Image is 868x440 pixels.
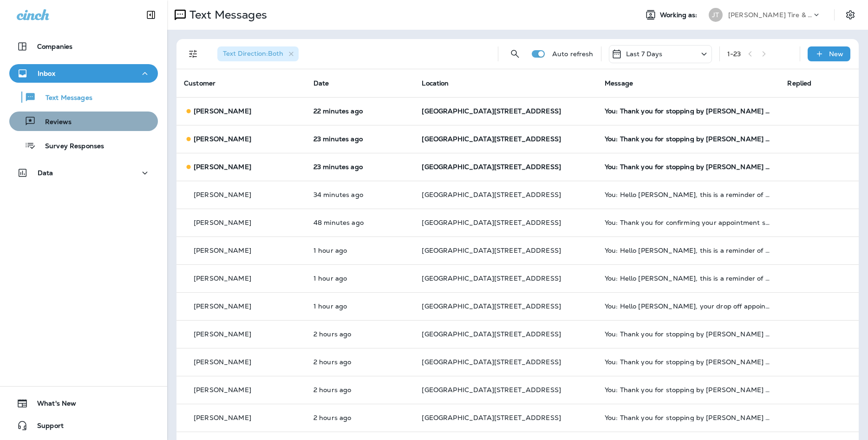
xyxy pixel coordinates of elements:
[28,400,76,411] span: What's New
[552,50,594,58] p: Auto refresh
[313,358,407,366] p: Oct 15, 2025 08:02 AM
[605,191,773,198] div: You: Hello Terry, this is a reminder of your scheduled appointment set for 10/16/2025 10:00 AM at...
[313,247,407,254] p: Oct 15, 2025 09:02 AM
[9,394,158,413] button: What's New
[194,386,251,394] p: [PERSON_NAME]
[9,87,158,107] button: Text Messages
[194,247,251,254] p: [PERSON_NAME]
[422,79,449,87] span: Location
[38,169,53,177] p: Data
[186,8,267,22] p: Text Messages
[194,163,251,171] p: [PERSON_NAME]
[184,45,202,63] button: Filters
[605,275,773,282] div: You: Hello Debbie, this is a reminder of your scheduled appointment set for 10/16/2025 8:00 AM at...
[727,50,741,58] div: 1 - 23
[422,107,561,115] span: [GEOGRAPHIC_DATA][STREET_ADDRESS]
[9,136,158,155] button: Survey Responses
[36,94,92,103] p: Text Messages
[313,302,407,310] p: Oct 15, 2025 09:02 AM
[28,422,64,433] span: Support
[829,50,843,58] p: New
[605,247,773,254] div: You: Hello Steve, this is a reminder of your scheduled appointment set for 10/16/2025 9:00 AM at ...
[422,163,561,171] span: [GEOGRAPHIC_DATA][STREET_ADDRESS]
[605,163,773,171] div: You: Thank you for stopping by Jensen Tire & Auto - South 144th Street. Please take 30 seconds to...
[313,275,407,282] p: Oct 15, 2025 09:02 AM
[194,330,251,338] p: [PERSON_NAME]
[138,6,164,24] button: Collapse Sidebar
[422,274,561,282] span: [GEOGRAPHIC_DATA][STREET_ADDRESS]
[184,79,215,87] span: Customer
[605,358,773,366] div: You: Thank you for stopping by Jensen Tire & Auto - South 144th Street. Please take 30 seconds to...
[37,43,72,50] p: Companies
[313,163,407,171] p: Oct 15, 2025 09:58 AM
[36,142,104,151] p: Survey Responses
[787,79,811,87] span: Replied
[313,330,407,338] p: Oct 15, 2025 08:02 AM
[422,358,561,366] span: [GEOGRAPHIC_DATA][STREET_ADDRESS]
[194,358,251,366] p: [PERSON_NAME]
[9,37,158,56] button: Companies
[605,414,773,421] div: You: Thank you for stopping by Jensen Tire & Auto - South 144th Street. Please take 30 seconds to...
[313,414,407,421] p: Oct 15, 2025 08:02 AM
[223,49,283,58] span: Text Direction : Both
[842,7,859,23] button: Settings
[605,219,773,226] div: You: Thank you for confirming your appointment scheduled for 10/16/2025 8:30 AM with South 144th ...
[626,50,663,58] p: Last 7 Days
[422,246,561,255] span: [GEOGRAPHIC_DATA][STREET_ADDRESS]
[194,275,251,282] p: [PERSON_NAME]
[313,386,407,394] p: Oct 15, 2025 08:02 AM
[217,46,299,61] div: Text Direction:Both
[605,330,773,338] div: You: Thank you for stopping by Jensen Tire & Auto - South 144th Street. Please take 30 seconds to...
[9,164,158,182] button: Data
[506,45,524,63] button: Search Messages
[194,107,251,115] p: [PERSON_NAME]
[313,107,407,115] p: Oct 15, 2025 09:59 AM
[422,414,561,422] span: [GEOGRAPHIC_DATA][STREET_ADDRESS]
[422,302,561,310] span: [GEOGRAPHIC_DATA][STREET_ADDRESS]
[313,219,407,226] p: Oct 15, 2025 09:33 AM
[194,191,251,198] p: [PERSON_NAME]
[605,302,773,310] div: You: Hello Brian, your drop off appointment at Jensen Tire & Auto is tomorrow. Reschedule? Call +...
[728,11,812,19] p: [PERSON_NAME] Tire & Auto
[9,112,158,131] button: Reviews
[660,11,699,19] span: Working as:
[605,135,773,143] div: You: Thank you for stopping by Jensen Tire & Auto - South 144th Street. Please take 30 seconds to...
[422,218,561,227] span: [GEOGRAPHIC_DATA][STREET_ADDRESS]
[9,64,158,83] button: Inbox
[313,135,407,143] p: Oct 15, 2025 09:58 AM
[194,302,251,310] p: [PERSON_NAME]
[605,386,773,394] div: You: Thank you for stopping by Jensen Tire & Auto - South 144th Street. Please take 30 seconds to...
[422,190,561,199] span: [GEOGRAPHIC_DATA][STREET_ADDRESS]
[194,135,251,143] p: [PERSON_NAME]
[422,386,561,394] span: [GEOGRAPHIC_DATA][STREET_ADDRESS]
[605,79,633,87] span: Message
[605,107,773,115] div: You: Thank you for stopping by Jensen Tire & Auto - South 144th Street. Please take 30 seconds to...
[194,414,251,421] p: [PERSON_NAME]
[36,118,72,127] p: Reviews
[422,330,561,338] span: [GEOGRAPHIC_DATA][STREET_ADDRESS]
[38,70,55,77] p: Inbox
[9,416,158,435] button: Support
[422,135,561,143] span: [GEOGRAPHIC_DATA][STREET_ADDRESS]
[313,191,407,198] p: Oct 15, 2025 09:47 AM
[313,79,329,87] span: Date
[194,219,251,226] p: [PERSON_NAME]
[709,8,723,22] div: JT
